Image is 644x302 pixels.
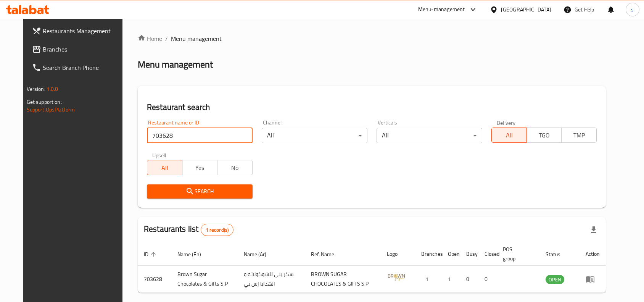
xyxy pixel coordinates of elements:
[584,221,603,239] div: Export file
[460,266,478,293] td: 0
[546,275,564,284] span: OPEN
[138,34,606,43] nav: breadcrumb
[387,268,406,287] img: Brown Sugar Chocolates & Gifts S.P
[503,245,530,263] span: POS group
[147,184,253,199] button: Search
[442,242,460,266] th: Open
[561,128,597,143] button: TMP
[147,160,182,175] button: All
[171,266,238,293] td: Brown Sugar Chocolates & Gifts S.P
[182,160,217,175] button: Yes
[631,5,634,14] span: s
[147,102,597,113] h2: Restaurant search
[43,45,124,54] span: Branches
[177,250,211,259] span: Name (En)
[144,250,158,259] span: ID
[47,84,58,94] span: 1.0.0
[546,275,564,284] div: OPEN
[478,266,497,293] td: 0
[27,105,75,115] a: Support.OpsPlatform
[478,242,497,266] th: Closed
[377,128,482,143] div: All
[491,128,527,143] button: All
[201,224,234,236] div: Total records count
[138,266,171,293] td: 703628
[201,226,233,234] span: 1 record(s)
[460,242,478,266] th: Busy
[26,22,130,40] a: Restaurants Management
[147,128,253,143] input: Search for restaurant name or ID..
[144,223,233,236] h2: Restaurants list
[305,266,381,293] td: BROWN SUGAR CHOCOLATES & GIFTS S.P
[586,275,600,284] div: Menu
[415,266,442,293] td: 1
[165,34,168,43] li: /
[150,162,179,173] span: All
[238,266,305,293] td: سكر بني للشوكولاته و الهدايا إس بي
[415,242,442,266] th: Branches
[580,242,606,266] th: Action
[221,162,250,173] span: No
[185,162,214,173] span: Yes
[262,128,367,143] div: All
[138,58,213,71] h2: Menu management
[418,5,465,14] div: Menu-management
[530,130,559,141] span: TGO
[138,34,162,43] a: Home
[26,40,130,58] a: Branches
[546,250,570,259] span: Status
[244,250,276,259] span: Name (Ar)
[501,5,551,14] div: [GEOGRAPHIC_DATA]
[153,187,246,196] span: Search
[27,97,62,107] span: Get support on:
[442,266,460,293] td: 1
[565,130,594,141] span: TMP
[217,160,253,175] button: No
[171,34,222,43] span: Menu management
[381,242,415,266] th: Logo
[27,84,45,94] span: Version:
[43,26,124,36] span: Restaurants Management
[138,242,606,293] table: enhanced table
[526,128,562,143] button: TGO
[43,63,124,72] span: Search Branch Phone
[26,58,130,77] a: Search Branch Phone
[495,130,524,141] span: All
[311,250,344,259] span: Ref. Name
[152,152,166,158] label: Upsell
[497,120,516,125] label: Delivery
